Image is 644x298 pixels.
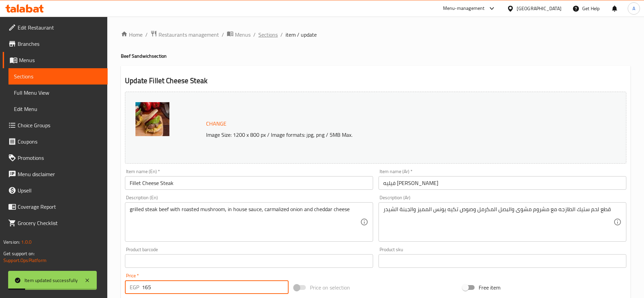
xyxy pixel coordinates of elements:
[18,203,102,211] span: Coverage Report
[125,254,373,268] input: Please enter product barcode
[203,117,229,131] button: Change
[14,89,102,97] span: Full Menu View
[3,166,108,182] a: Menu disclaimer
[125,176,373,190] input: Enter name En
[135,102,169,136] img: highanglearepaswithavocad638763515189501489.jpg
[3,215,108,231] a: Grocery Checklist
[125,76,626,86] h2: Update Fillet Cheese Steak
[18,40,102,48] span: Branches
[632,5,635,12] span: A
[130,283,139,291] p: EGP
[8,68,108,85] a: Sections
[479,283,500,292] span: Free item
[235,31,251,39] span: Menus
[379,176,626,190] input: Enter name Ar
[3,19,108,36] a: Edit Restaurant
[3,36,108,52] a: Branches
[18,23,102,32] span: Edit Restaurant
[19,56,102,64] span: Menus
[253,31,256,39] li: /
[227,30,251,39] a: Menus
[443,4,485,13] div: Menu-management
[121,53,630,59] h4: Beef Sandwich section
[24,277,78,284] div: Item updated successfully
[517,5,562,12] div: [GEOGRAPHIC_DATA]
[222,31,224,39] li: /
[3,52,108,68] a: Menus
[379,254,626,268] input: Please enter product sku
[3,182,108,199] a: Upsell
[18,154,102,162] span: Promotions
[18,137,102,146] span: Coupons
[206,119,226,129] span: Change
[14,72,102,80] span: Sections
[159,31,219,39] span: Restaurants management
[286,31,317,39] span: item / update
[18,186,102,194] span: Upsell
[3,249,35,258] span: Get support on:
[3,199,108,215] a: Coverage Report
[121,31,143,39] a: Home
[21,238,32,246] span: 1.0.0
[8,85,108,101] a: Full Menu View
[3,150,108,166] a: Promotions
[150,30,219,39] a: Restaurants management
[3,256,47,265] a: Support.OpsPlatform
[18,219,102,227] span: Grocery Checklist
[130,206,360,238] textarea: grilled steak beef with roasted mushroom, in house sauce, carmalized onion and cheddar cheese
[142,280,289,294] input: Please enter price
[3,238,20,246] span: Version:
[310,283,350,292] span: Price on selection
[383,206,613,238] textarea: قطع لحم ستيك الطازجه مع مشروم مشوى والبصل المكرمل وصوص تكيه يونس المميز والجبنة الشيدر
[8,101,108,117] a: Edit Menu
[3,133,108,150] a: Coupons
[258,31,278,39] a: Sections
[121,30,630,39] nav: breadcrumb
[3,117,108,133] a: Choice Groups
[203,131,564,139] p: Image Size: 1200 x 800 px / Image formats: jpg, png / 5MB Max.
[18,170,102,178] span: Menu disclaimer
[14,105,102,113] span: Edit Menu
[280,31,283,39] li: /
[145,31,148,39] li: /
[18,121,102,129] span: Choice Groups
